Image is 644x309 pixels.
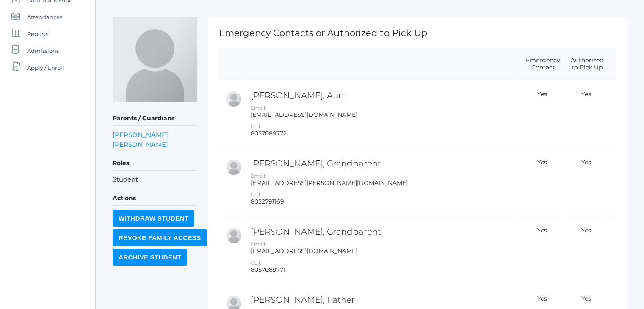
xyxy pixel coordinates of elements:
[27,25,48,42] span: Reports
[113,210,194,227] input: Withdraw Student
[113,140,168,149] a: [PERSON_NAME]
[562,80,605,148] td: Yes
[251,198,284,205] div: 8052791169
[517,216,562,284] td: Yes
[251,111,515,119] div: [EMAIL_ADDRESS][DOMAIN_NAME]
[219,28,616,38] h1: Emergency Contacts or Authorized to Pick Up
[251,295,515,304] h2: [PERSON_NAME], Father
[251,248,515,255] div: [EMAIL_ADDRESS][DOMAIN_NAME]
[562,48,605,80] th: Authorized to Pick Up
[27,59,64,76] span: Apply / Enroll
[225,159,242,176] div: Amir Mikhail
[113,175,197,185] li: Student
[251,191,261,198] label: Cell:
[251,130,287,137] div: 8057089772
[27,42,59,59] span: Admissions
[225,227,242,244] div: Maggie Mikhail
[251,91,515,100] h2: [PERSON_NAME], Aunt
[517,80,562,148] td: Yes
[113,111,197,126] h5: Parents / Guardians
[27,8,62,25] span: Attendances
[251,259,261,266] label: Cell:
[251,266,285,273] div: 8057089771
[113,191,197,206] h5: Actions
[113,229,207,246] input: Revoke Family Access
[251,227,515,236] h2: [PERSON_NAME], Grandparent
[113,249,187,266] input: Archive Student
[562,148,605,216] td: Yes
[251,123,261,130] label: Cell:
[562,216,605,284] td: Yes
[113,17,197,102] img: Siena Mikhail
[251,159,515,168] h2: [PERSON_NAME], Grandparent
[251,179,515,187] div: [EMAIL_ADDRESS][PERSON_NAME][DOMAIN_NAME]
[251,173,266,179] label: Email:
[251,241,266,247] label: Email:
[113,130,168,140] a: [PERSON_NAME]
[517,48,562,80] th: Emergency Contact
[113,156,197,171] h5: Roles
[517,148,562,216] td: Yes
[251,105,266,111] label: Email:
